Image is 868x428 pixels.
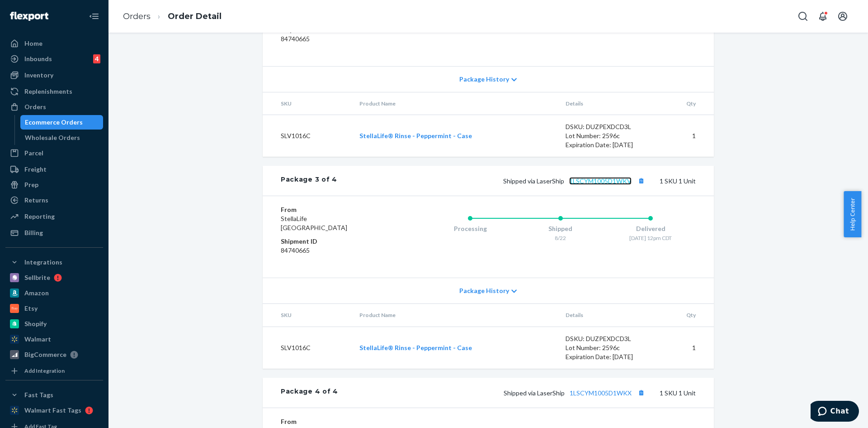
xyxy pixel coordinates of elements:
a: Inbounds4 [5,52,103,66]
a: Shopify [5,317,103,331]
span: Package History [459,75,509,84]
div: Walmart [24,335,51,344]
dd: 84740665 [281,246,389,255]
div: Returns [24,196,48,205]
a: Sellbrite [5,270,103,285]
button: Integrations [5,255,103,269]
a: Add Integration [5,365,103,376]
th: Details [558,304,658,327]
th: Product Name [352,304,558,327]
div: 1 SKU 1 Unit [338,387,696,399]
div: Reporting [24,212,55,221]
div: Home [24,39,42,48]
div: Inventory [24,71,53,80]
div: Etsy [24,304,38,313]
button: Close Navigation [85,7,103,25]
div: Package 4 of 4 [281,387,338,399]
div: 4 [93,54,100,63]
th: Qty [657,304,714,327]
div: Replenishments [24,87,72,96]
th: SKU [263,304,352,327]
dt: From [281,417,389,426]
div: Fast Tags [24,390,53,399]
span: Shipped via LaserShip [503,177,647,185]
dt: From [281,205,389,214]
div: 1 SKU 1 Unit [337,175,696,187]
div: 8/22 [515,234,606,242]
div: Lot Number: 2596c [566,131,651,140]
iframe: Opens a widget where you can chat to one of our agents [811,401,859,423]
th: Product Name [352,92,558,115]
div: Add Integration [24,367,65,375]
div: Wholesale Orders [25,133,80,142]
div: Expiration Date: [DATE] [566,352,651,361]
div: Orders [24,102,46,111]
a: Wholesale Orders [20,130,104,145]
div: [DATE] 12pm CDT [605,234,696,242]
a: 1LSCYM1005D1WKV [569,177,632,185]
div: Freight [24,165,47,174]
div: Package 3 of 4 [281,175,337,187]
ol: breadcrumbs [116,3,229,30]
div: Ecommerce Orders [25,118,83,127]
th: Details [558,92,658,115]
span: StellaLife [GEOGRAPHIC_DATA] [281,215,347,231]
a: Prep [5,178,103,192]
a: Walmart [5,332,103,346]
a: 1LSCYM1005D1WKX [570,389,632,397]
img: Flexport logo [10,12,48,21]
div: Prep [24,180,38,189]
td: 1 [657,115,714,157]
div: Processing [425,224,515,233]
button: Copy tracking number [635,387,647,399]
button: Open notifications [814,7,832,25]
a: Home [5,36,103,51]
span: Package History [459,286,509,295]
a: Freight [5,162,103,177]
td: SLV1016C [263,115,352,157]
div: Amazon [24,289,49,298]
div: Inbounds [24,54,52,63]
a: Amazon [5,286,103,300]
div: BigCommerce [24,350,66,359]
dt: Shipment ID [281,237,389,246]
button: Help Center [844,191,861,237]
a: Orders [5,100,103,114]
div: DSKU: DUZPEXDCD3L [566,334,651,343]
th: Qty [657,92,714,115]
button: Copy tracking number [635,175,647,187]
div: Shopify [24,319,47,328]
a: Billing [5,226,103,240]
dd: 84740665 [281,34,389,43]
div: Sellbrite [24,273,50,282]
a: StellaLife® Rinse - Peppermint - Case [359,132,472,139]
button: Open account menu [834,7,852,25]
a: Returns [5,193,103,207]
a: Ecommerce Orders [20,115,104,130]
a: Etsy [5,301,103,316]
div: Lot Number: 2596c [566,343,651,352]
a: Orders [123,11,151,21]
a: Inventory [5,68,103,82]
div: Integrations [24,258,62,267]
a: Replenishments [5,84,103,99]
th: SKU [263,92,352,115]
a: Parcel [5,146,103,160]
td: 1 [657,327,714,369]
td: SLV1016C [263,327,352,369]
span: Shipped via LaserShip [504,389,647,397]
button: Open Search Box [794,7,812,25]
div: Expiration Date: [DATE] [566,140,651,149]
a: BigCommerce [5,347,103,362]
div: DSKU: DUZPEXDCD3L [566,122,651,131]
div: Parcel [24,149,43,158]
div: Delivered [605,224,696,233]
a: StellaLife® Rinse - Peppermint - Case [359,344,472,351]
div: Shipped [515,224,606,233]
a: Reporting [5,209,103,224]
button: Fast Tags [5,388,103,402]
a: Walmart Fast Tags [5,403,103,418]
a: Order Detail [168,11,222,21]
